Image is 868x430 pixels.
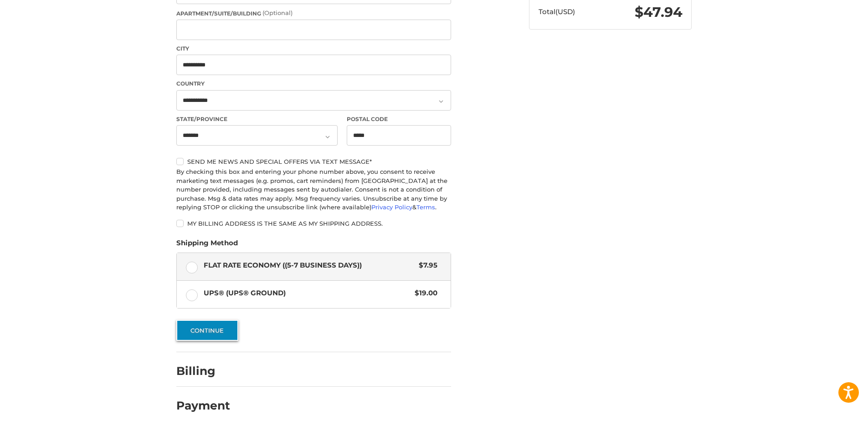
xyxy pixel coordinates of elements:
span: $7.95 [414,260,437,271]
button: Continue [176,320,238,341]
label: Country [176,80,451,88]
span: UPS® (UPS® Ground) [204,288,411,298]
span: Flat Rate Economy ((5-7 Business Days)) [204,260,415,271]
small: (Optional) [262,9,293,16]
label: City [176,45,451,53]
a: Privacy Policy [371,203,412,211]
label: Send me news and special offers via text message* [176,158,451,165]
label: My billing address is the same as my shipping address. [176,220,451,227]
a: Terms [416,203,435,211]
h2: Payment [176,399,230,413]
legend: Shipping Method [176,238,238,253]
span: $47.94 [635,4,683,20]
span: Total (USD) [539,7,575,16]
span: $19.00 [410,288,437,298]
label: State/Province [176,115,338,123]
h2: Billing [176,364,230,378]
div: By checking this box and entering your phone number above, you consent to receive marketing text ... [176,167,451,212]
label: Apartment/Suite/Building [176,9,451,18]
label: Postal Code [347,115,452,123]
